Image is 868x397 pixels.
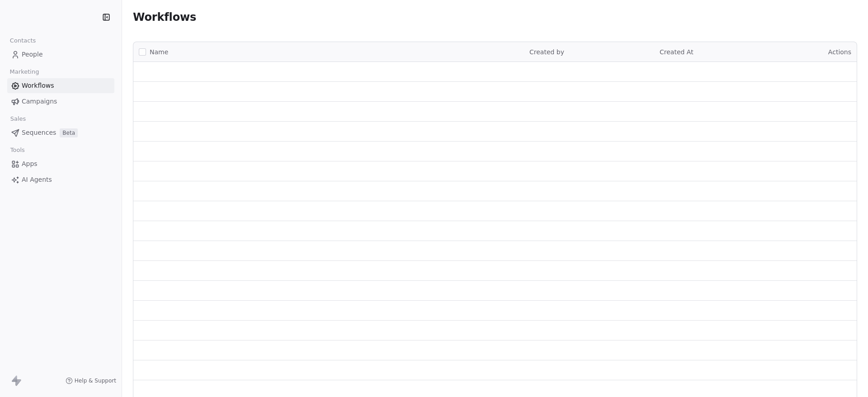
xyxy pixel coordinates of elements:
a: Help & Support [66,377,116,384]
span: AI Agents [22,175,52,184]
a: People [7,47,114,62]
span: Sequences [22,128,56,137]
span: Tools [6,143,28,157]
a: Workflows [7,78,114,93]
span: Created At [660,48,693,56]
span: Actions [828,48,851,56]
span: Help & Support [75,377,116,384]
span: Sales [6,112,30,126]
span: Workflows [22,81,54,90]
span: Marketing [6,65,43,79]
a: SequencesBeta [7,125,114,140]
span: Name [150,47,168,57]
span: Contacts [6,34,40,47]
span: Beta [60,128,78,137]
a: AI Agents [7,172,114,187]
span: Workflows [133,11,196,24]
a: Apps [7,156,114,171]
span: Apps [22,159,38,169]
span: People [22,50,43,59]
a: Campaigns [7,94,114,109]
span: Campaigns [22,97,57,106]
span: Created by [529,48,564,56]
